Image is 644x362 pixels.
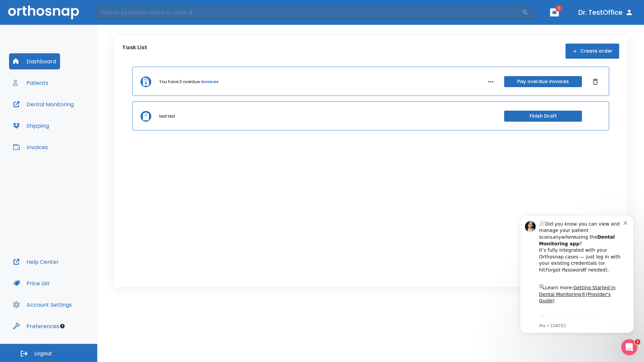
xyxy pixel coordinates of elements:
[590,76,601,87] button: Dismiss
[9,118,53,134] button: Shipping
[566,44,619,59] button: Create order
[621,339,637,355] iframe: Intercom live chat
[9,318,63,334] button: Preferences
[635,339,640,345] span: 1
[29,107,89,119] a: App Store
[201,79,218,85] a: invoices
[555,5,562,12] span: 1
[510,209,644,337] iframe: Intercom notifications message
[9,139,52,155] button: Invoices
[9,75,52,91] button: Patients
[29,114,114,120] p: Message from Ma, sent 6w ago
[114,10,119,16] button: Dismiss notification
[504,111,582,122] button: Finish Draft
[9,275,54,291] button: Price List
[159,113,175,119] p: test test
[159,79,200,85] p: You have 3 overdue
[59,323,65,329] div: Tooltip anchor
[29,105,114,139] div: Download the app: | ​ Let us know if you need help getting started!
[9,96,78,112] button: Dental Monitoring
[34,350,52,357] span: Logout
[576,6,636,18] button: Dr. TestOffice
[8,5,79,19] img: Orthosnap
[504,76,582,87] button: Pay overdue invoices
[9,254,63,270] button: Help Center
[9,297,76,313] button: Account Settings
[9,53,60,69] button: Dashboard
[96,6,522,19] input: Search by Patient Name or Case #
[122,44,147,59] p: Task List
